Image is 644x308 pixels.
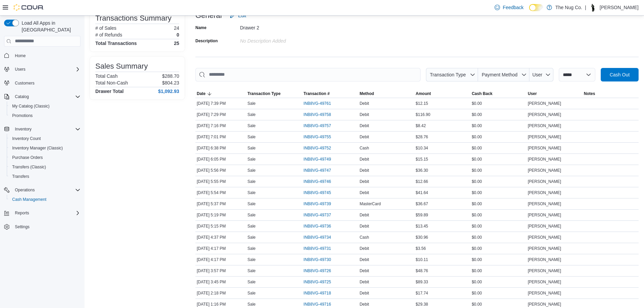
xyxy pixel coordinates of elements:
span: INB8VG-49752 [304,145,331,151]
button: Users [1,65,83,74]
button: User [526,90,582,98]
button: Customers [1,78,83,88]
button: Inventory Count [7,134,83,143]
h3: General [195,11,222,20]
span: Debit [360,123,369,128]
button: INB8VG-49718 [304,289,338,297]
button: Inventory [1,124,83,134]
div: [DATE] 5:37 PM [195,200,246,208]
span: [PERSON_NAME] [528,101,561,106]
label: Name [195,25,207,30]
button: Transfers [7,172,83,181]
button: INB8VG-49752 [304,144,338,152]
button: INB8VG-49734 [304,233,338,241]
span: $10.34 [416,145,428,151]
button: Inventory Manager (Classic) [7,143,83,153]
h4: $1,092.93 [158,89,179,94]
span: [PERSON_NAME] [528,157,561,162]
h4: Total Transactions [95,41,137,46]
span: Transfers (Classic) [9,163,80,171]
h6: # of Refunds [95,32,122,38]
span: $29.38 [416,302,428,307]
p: Sale [247,190,256,195]
span: INB8VG-49747 [304,168,331,173]
div: $0.00 [470,211,526,219]
div: No Description added [240,35,331,44]
div: [DATE] 5:56 PM [195,166,246,174]
span: Feedback [503,4,523,11]
span: Transfers [9,172,80,181]
div: $0.00 [470,244,526,253]
span: [PERSON_NAME] [528,212,561,218]
span: INB8VG-49749 [304,157,331,162]
button: Operations [1,185,83,195]
p: Sale [247,101,256,106]
div: [DATE] 3:45 PM [195,278,246,286]
span: Amount [416,91,431,96]
span: Inventory [15,126,31,132]
span: INB8VG-49725 [304,279,331,285]
div: $0.00 [470,133,526,141]
img: Cova [14,4,44,11]
p: Sale [247,168,256,173]
div: [DATE] 5:19 PM [195,211,246,219]
div: $0.00 [470,189,526,197]
a: Transfers [9,172,32,181]
p: Sale [247,212,256,218]
span: Transfers [12,174,29,179]
h4: 25 [174,41,179,46]
button: Reports [1,208,83,218]
span: $3.56 [416,246,426,251]
h6: # of Sales [95,25,116,31]
div: $0.00 [470,122,526,130]
button: Payment Method [478,68,529,81]
span: User [528,91,537,96]
button: Amount [414,90,471,98]
button: INB8VG-49761 [304,99,338,108]
span: $28.76 [416,134,428,140]
p: Sale [247,290,256,296]
div: [DATE] 4:37 PM [195,233,246,241]
span: INB8VG-49745 [304,190,331,195]
span: Inventory Count [12,136,41,141]
p: Sale [247,112,256,117]
span: $30.96 [416,235,428,240]
span: INB8VG-49718 [304,290,331,296]
span: Operations [15,187,35,193]
h4: Drawer Total [95,89,124,94]
span: [PERSON_NAME] [528,134,561,140]
button: INB8VG-49749 [304,155,338,163]
span: INB8VG-49726 [304,268,331,274]
button: Transaction Type [426,68,478,81]
input: This is a search bar. As you type, the results lower in the page will automatically filter. [195,68,421,81]
button: INB8VG-49755 [304,133,338,141]
span: Debit [360,257,369,262]
span: $116.90 [416,112,430,117]
button: Promotions [7,111,83,120]
p: Sale [247,279,256,285]
div: $0.00 [470,144,526,152]
div: $0.00 [470,267,526,275]
p: Sale [247,179,256,184]
div: $0.00 [470,200,526,208]
button: INB8VG-49745 [304,189,338,197]
span: [PERSON_NAME] [528,246,561,251]
span: Notes [584,91,595,96]
span: Catalog [12,93,80,101]
span: Debit [360,302,369,307]
div: [DATE] 6:05 PM [195,155,246,163]
span: Debit [360,112,369,117]
span: Users [12,65,80,73]
button: Transfers (Classic) [7,162,83,172]
div: Drawer 2 [240,22,331,30]
button: Purchase Orders [7,153,83,162]
div: [DATE] 5:55 PM [195,177,246,186]
div: [DATE] 7:29 PM [195,111,246,119]
span: INB8VG-49730 [304,257,331,262]
span: [PERSON_NAME] [528,112,561,117]
span: [PERSON_NAME] [528,290,561,296]
h3: Sales Summary [95,62,148,70]
button: Date [195,90,246,98]
span: [PERSON_NAME] [528,257,561,262]
div: [DATE] 5:54 PM [195,189,246,197]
